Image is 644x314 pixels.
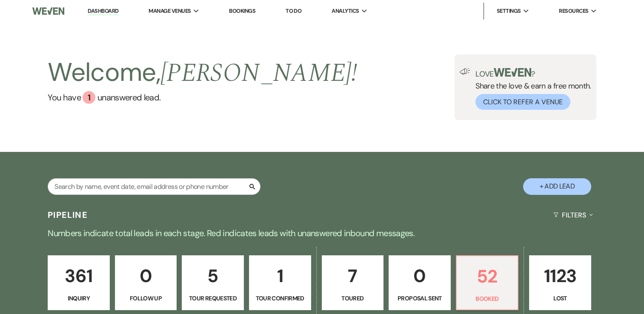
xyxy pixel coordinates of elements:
[394,294,445,303] p: Proposal Sent
[160,54,357,93] span: [PERSON_NAME] !
[115,255,177,311] a: 0Follow Up
[529,255,591,311] a: 1123Lost
[48,178,260,195] input: Search by name, event date, email address or phone number
[120,294,172,303] p: Follow Up
[460,68,470,75] img: loud-speaker-illustration.svg
[83,91,95,104] div: 1
[187,262,238,290] p: 5
[88,7,118,15] a: Dashboard
[182,255,244,311] a: 5Tour Requested
[53,262,104,290] p: 361
[494,68,532,77] img: weven-logo-green.svg
[475,68,591,78] p: Love ?
[559,7,588,15] span: Resources
[149,7,191,15] span: Manage Venues
[394,262,445,290] p: 0
[255,294,306,303] p: Tour Confirmed
[249,255,311,311] a: 1Tour Confirmed
[322,255,384,311] a: 7Toured
[48,209,88,221] h3: Pipeline
[332,7,359,15] span: Analytics
[229,7,255,14] a: Bookings
[497,7,521,15] span: Settings
[187,294,238,303] p: Tour Requested
[535,294,586,303] p: Lost
[327,262,378,290] p: 7
[462,294,513,303] p: Booked
[48,91,357,104] a: You have 1 unanswered lead.
[53,294,104,303] p: Inquiry
[48,255,110,311] a: 361Inquiry
[470,68,591,110] div: Share the love & earn a free month.
[286,7,301,14] a: To Do
[120,262,172,290] p: 0
[255,262,306,290] p: 1
[327,294,378,303] p: Toured
[550,204,596,226] button: Filters
[535,262,586,290] p: 1123
[32,2,64,20] img: Weven Logo
[475,94,570,110] button: Click to Refer a Venue
[389,255,451,311] a: 0Proposal Sent
[456,255,519,311] a: 52Booked
[462,262,513,291] p: 52
[523,178,591,195] button: + Add Lead
[48,54,357,91] h2: Welcome,
[16,226,629,240] p: Numbers indicate total leads in each stage. Red indicates leads with unanswered inbound messages.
